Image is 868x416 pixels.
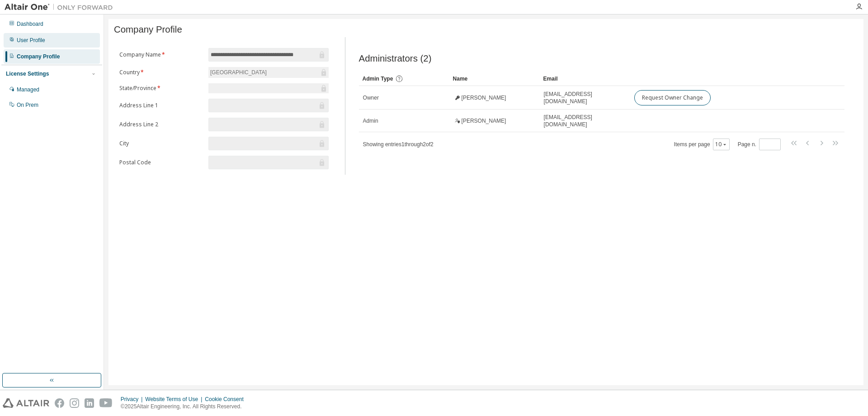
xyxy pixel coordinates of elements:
[543,72,627,86] div: Email
[544,91,626,105] span: [EMAIL_ADDRESS][DOMAIN_NAME]
[359,53,432,64] span: Administrators (2)
[99,398,113,408] img: youtube.svg
[114,24,182,35] span: Company Profile
[119,69,203,76] label: Country
[17,86,39,93] div: Managed
[715,141,727,148] button: 10
[674,139,730,150] span: Items per page
[544,114,626,128] span: [EMAIL_ADDRESS][DOMAIN_NAME]
[634,90,711,105] button: Request Owner Change
[119,159,203,166] label: Postal Code
[209,67,268,77] div: [GEOGRAPHIC_DATA]
[121,396,145,403] div: Privacy
[363,94,379,101] span: Owner
[208,67,329,78] div: [GEOGRAPHIC_DATA]
[363,117,378,124] span: Admin
[70,398,79,408] img: instagram.svg
[17,37,45,44] div: User Profile
[85,398,94,408] img: linkedin.svg
[5,3,118,12] img: Altair One
[17,101,38,109] div: On Prem
[462,117,506,124] span: [PERSON_NAME]
[119,85,203,92] label: State/Province
[462,94,506,101] span: [PERSON_NAME]
[738,139,781,150] span: Page n.
[453,72,536,86] div: Name
[145,396,205,403] div: Website Terms of Use
[363,141,434,148] span: Showing entries 1 through 2 of 2
[6,70,49,77] div: License Settings
[17,20,43,28] div: Dashboard
[121,403,249,411] p: © 2025 Altair Engineering, Inc. All Rights Reserved.
[17,53,60,60] div: Company Profile
[119,102,203,109] label: Address Line 1
[363,76,393,82] span: Admin Type
[119,121,203,128] label: Address Line 2
[55,398,64,408] img: facebook.svg
[119,51,203,58] label: Company Name
[205,396,249,403] div: Cookie Consent
[119,140,203,147] label: City
[3,398,49,408] img: altair_logo.svg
